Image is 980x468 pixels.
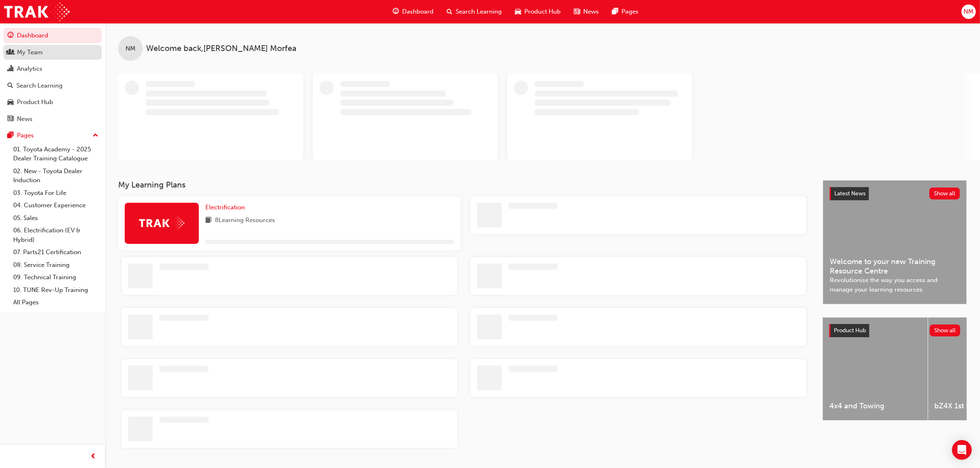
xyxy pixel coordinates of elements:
[612,7,618,17] span: pages-icon
[10,284,102,297] a: 10. TUNE Rev-Up Training
[10,271,102,284] a: 09. Technical Training
[10,199,102,212] a: 04. Customer Experience
[118,180,810,190] h3: My Learning Plans
[567,3,605,20] a: news-iconNews
[402,7,433,16] span: Dashboard
[830,257,960,276] span: Welcome to your new Training Resource Centre
[7,99,14,106] span: car-icon
[17,64,42,74] div: Analytics
[3,95,102,110] a: Product Hub
[829,401,921,411] span: 4x4 and Towing
[3,128,102,143] button: Pages
[622,7,638,16] span: Pages
[830,276,960,294] span: Revolutionise the way you access and manage your learning resources.
[961,5,976,19] button: NM
[964,7,973,16] span: NM
[3,28,102,43] a: Dashboard
[605,3,645,20] a: pages-iconPages
[829,324,960,337] a: Product HubShow all
[823,180,967,304] a: Latest NewsShow allWelcome to your new Training Resource CentreRevolutionise the way you access a...
[17,97,53,107] div: Product Hub
[524,7,561,16] span: Product Hub
[3,26,102,128] button: DashboardMy TeamAnalyticsSearch LearningProduct HubNews
[16,81,63,90] div: Search Learning
[205,204,245,211] span: Electrification
[7,65,14,73] span: chart-icon
[17,131,34,140] div: Pages
[930,324,961,336] button: Show all
[17,114,33,124] div: News
[830,187,960,200] a: Latest NewsShow all
[146,44,296,53] span: Welcome back , [PERSON_NAME] Morfea
[7,132,14,139] span: pages-icon
[7,49,14,56] span: people-icon
[4,2,70,21] img: Trak
[205,215,212,226] span: book-icon
[574,7,580,17] span: news-icon
[126,44,135,53] span: NM
[10,212,102,225] a: 05. Sales
[93,130,98,141] span: up-icon
[10,224,102,246] a: 06. Electrification (EV & Hybrid)
[7,32,14,39] span: guage-icon
[929,188,960,199] button: Show all
[393,7,399,17] span: guage-icon
[834,190,866,197] span: Latest News
[456,7,502,16] span: Search Learning
[10,187,102,199] a: 03. Toyota For Life
[3,78,102,93] a: Search Learning
[3,111,102,127] a: News
[139,217,184,229] img: Trak
[952,440,972,460] div: Open Intercom Messenger
[205,203,248,212] a: Electrification
[7,82,13,90] span: search-icon
[10,296,102,309] a: All Pages
[386,3,440,20] a: guage-iconDashboard
[823,317,928,420] a: 4x4 and Towing
[10,165,102,187] a: 02. New - Toyota Dealer Induction
[3,61,102,76] a: Analytics
[583,7,599,16] span: News
[10,259,102,271] a: 08. Service Training
[91,452,97,462] span: prev-icon
[17,48,43,57] div: My Team
[10,246,102,259] a: 07. Parts21 Certification
[834,327,866,334] span: Product Hub
[7,116,14,123] span: news-icon
[440,3,508,20] a: search-iconSearch Learning
[508,3,567,20] a: car-iconProduct Hub
[3,45,102,60] a: My Team
[515,7,521,17] span: car-icon
[447,7,452,17] span: search-icon
[10,143,102,165] a: 01. Toyota Academy - 2025 Dealer Training Catalogue
[215,215,275,226] span: 8 Learning Resources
